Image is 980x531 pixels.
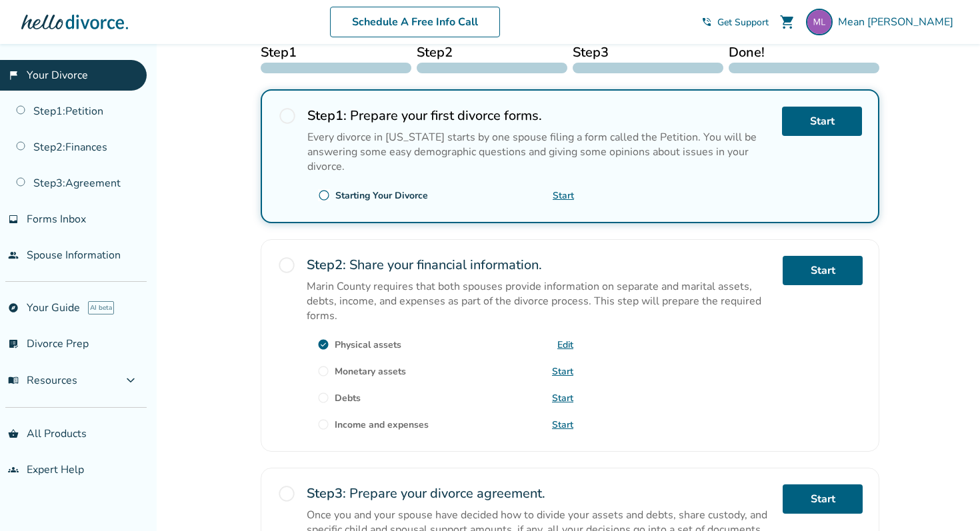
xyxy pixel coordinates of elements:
div: Physical assets [335,338,401,351]
span: radio_button_unchecked [317,365,329,377]
iframe: Chat Widget [913,467,980,531]
a: phone_in_talkGet Support [701,16,769,29]
p: Marin County requires that both spouses provide information on separate and marital assets, debts... [307,279,772,323]
a: Start [783,256,863,285]
a: Start [552,365,573,378]
a: Start [782,107,862,136]
a: Start [783,484,863,514]
strong: Step 3 : [307,484,346,502]
span: shopping_basket [8,428,19,439]
a: Start [553,189,574,202]
span: AI beta [88,301,114,314]
span: Step 1 [261,43,411,63]
div: Income and expenses [335,418,429,431]
div: Starting Your Divorce [335,189,428,202]
span: radio_button_unchecked [277,256,296,274]
a: Edit [557,338,573,351]
span: radio_button_unchecked [317,418,329,430]
div: Monetary assets [335,365,406,378]
span: Resources [8,373,77,388]
span: Step 2 [417,43,567,63]
span: check_circle [317,338,329,350]
span: inbox [8,214,19,225]
span: shopping_cart [779,14,795,30]
span: radio_button_unchecked [318,189,330,201]
div: Debts [335,392,361,404]
p: Every divorce in [US_STATE] starts by one spouse filing a form called the Petition. You will be a... [307,130,771,174]
h2: Prepare your first divorce forms. [307,107,771,125]
h2: Prepare your divorce agreement. [307,484,772,502]
span: radio_button_unchecked [278,107,297,125]
img: meancl@hotmail.com [806,9,833,35]
span: people [8,250,19,261]
span: expand_more [123,372,139,388]
span: explore [8,302,19,313]
span: radio_button_unchecked [277,484,296,503]
span: Forms Inbox [27,212,86,227]
strong: Step 2 : [307,256,346,274]
span: Mean [PERSON_NAME] [838,15,959,29]
span: menu_book [8,375,19,386]
span: Done! [729,43,879,63]
span: Get Support [717,16,769,29]
span: flag_2 [8,70,19,81]
a: Schedule A Free Info Call [330,7,500,37]
span: Step 3 [573,43,723,63]
span: groups [8,464,19,475]
a: Start [552,392,573,404]
span: radio_button_unchecked [317,392,329,404]
h2: Share your financial information. [307,256,772,274]
a: Start [552,418,573,431]
strong: Step 1 : [307,107,347,125]
span: list_alt_check [8,338,19,349]
span: phone_in_talk [701,17,712,27]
